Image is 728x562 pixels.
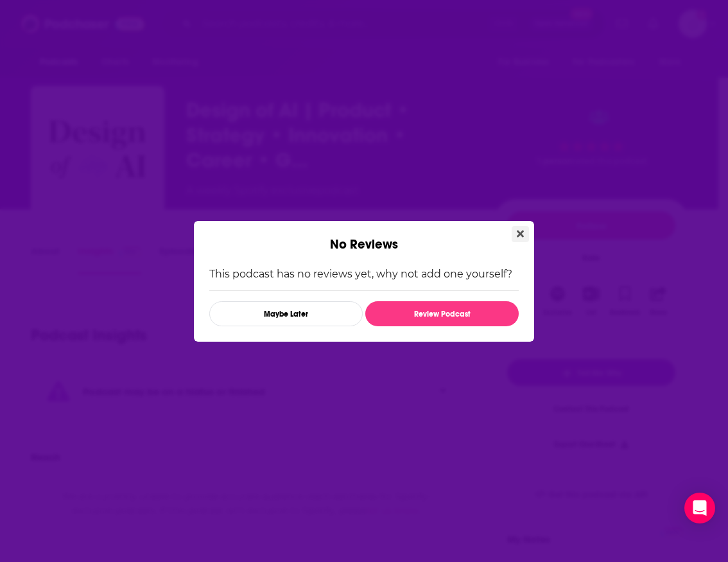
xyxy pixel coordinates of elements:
button: Maybe Later [209,301,363,326]
div: No Reviews [194,221,534,252]
button: Review Podcast [365,301,519,326]
button: Close [512,226,529,242]
div: Open Intercom Messenger [684,493,715,523]
p: This podcast has no reviews yet, why not add one yourself? [209,268,519,280]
